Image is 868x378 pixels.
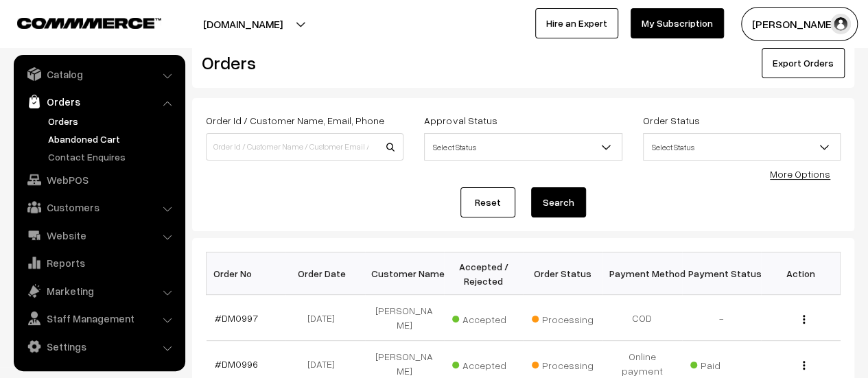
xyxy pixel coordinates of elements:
td: [DATE] [285,295,365,341]
a: COMMMERCE [17,14,137,30]
a: My Subscription [631,8,724,38]
label: Order Status [643,113,700,128]
button: [PERSON_NAME] [741,7,858,41]
a: #DM0997 [215,312,258,324]
a: Reports [17,250,180,275]
input: Order Id / Customer Name / Customer Email / Customer Phone [206,133,403,161]
button: Search [531,187,586,217]
th: Customer Name [365,252,445,295]
a: Orders [17,89,180,114]
span: Accepted [452,309,521,327]
a: #DM0996 [215,358,258,370]
img: Menu [803,315,805,324]
a: Customers [17,195,180,220]
button: [DOMAIN_NAME] [155,7,331,41]
span: Processing [532,355,600,373]
a: Catalog [17,62,180,86]
span: Select Status [643,133,841,161]
a: Marketing [17,279,180,303]
th: Order Status [524,252,603,295]
img: user [830,14,851,34]
a: Abandoned Cart [45,132,180,146]
th: Order Date [285,252,365,295]
button: Export Orders [762,48,845,78]
a: Website [17,223,180,248]
h2: Orders [202,52,402,73]
a: Staff Management [17,306,180,331]
img: COMMMERCE [17,18,161,28]
td: - [682,295,762,341]
a: Hire an Expert [535,8,618,38]
span: Paid [690,355,759,373]
label: Order Id / Customer Name, Email, Phone [206,113,384,128]
label: Approval Status [424,113,497,128]
th: Accepted / Rejected [444,252,524,295]
a: More Options [770,168,830,180]
th: Action [761,252,841,295]
td: [PERSON_NAME] [365,295,445,341]
img: Menu [803,361,805,370]
a: Reset [460,187,515,217]
th: Payment Status [682,252,762,295]
span: Accepted [452,355,521,373]
a: WebPOS [17,167,180,192]
th: Order No [207,252,286,295]
span: Select Status [644,135,840,159]
span: Select Status [425,135,621,159]
span: Processing [532,309,600,327]
a: Contact Enquires [45,150,180,164]
th: Payment Method [602,252,682,295]
td: COD [602,295,682,341]
a: Orders [45,114,180,128]
a: Settings [17,334,180,359]
span: Select Status [424,133,622,161]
